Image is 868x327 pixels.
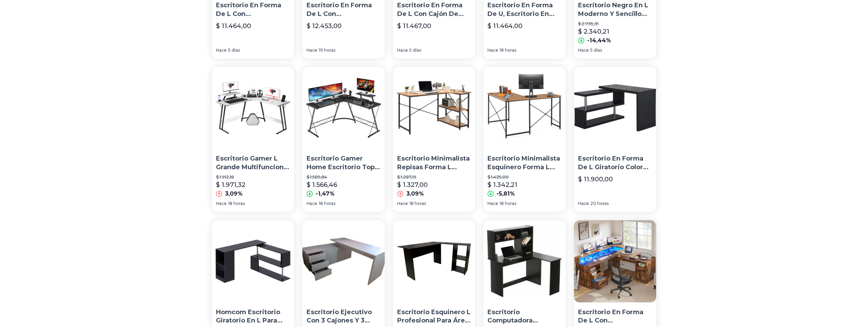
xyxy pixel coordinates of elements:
span: 19 horas [319,48,335,53]
a: Escritorio Minimalista Esquinero Forma L Tipo Escuadra NubeEscritorio Minimalista Esquinero Forma... [483,67,566,212]
p: Escritorio En Forma De L Con [PERSON_NAME], Luces Led Y [307,1,381,18]
img: Escritorio Esquinero L Profesional Para Área De Trabajo [393,220,475,302]
span: 20 horas [590,201,609,206]
span: Hace [397,201,408,206]
p: $ 1.342,21 [487,180,517,190]
p: Escritorio En Forma De L Con [PERSON_NAME], Escritorio [216,1,290,18]
p: $ 11.467,00 [397,21,431,31]
p: Escritorio En Forma De L Giratorio Color Negro Marca Homcom [578,154,652,172]
p: $ 1.566,46 [307,180,337,190]
span: 5 días [228,48,240,53]
img: Escritorio Minimalista Repisas Forma L Esquinero Nube [393,67,475,149]
p: Escritorio Gamer Home Escritorio Top Living Forma L Negro [307,154,381,172]
a: Escritorio Gamer L Grande Multifuncional Moderno MinimalistaEscritorio Gamer L Grande Multifuncio... [212,67,294,212]
img: Homcom Escritorio Giratorio En L Para Computadora Con [212,220,294,302]
p: $ 1.287,19 [397,174,471,180]
p: $ 1.912,18 [216,174,290,180]
img: Escritorio En Forma De L Giratorio Color Negro Marca Homcom [574,67,656,149]
span: Hace [578,48,589,53]
p: $ 11.464,00 [216,21,251,31]
p: Escritorio Ejecutivo Con 3 Cajones Y 3 Puertas En Forma De L [307,308,381,325]
p: $ 12.453,00 [307,21,342,31]
span: Hace [216,201,227,206]
span: Hace [216,48,227,53]
p: $ 1.327,00 [397,180,428,190]
p: $ 11.464,00 [487,21,523,31]
p: Homcom Escritorio Giratorio En L Para Computadora Con [216,308,290,325]
span: 18 horas [409,201,426,206]
p: 3,09% [406,190,424,198]
p: Escritorio En Forma De L Con Cajón De Archivos, Escritorio G [397,1,471,18]
p: $ 2.340,21 [578,27,609,36]
img: Escritorio Ejecutivo Con 3 Cajones Y 3 Puertas En Forma De L [302,220,385,302]
p: 3,09% [225,190,243,198]
span: 18 horas [500,201,516,206]
img: Escritorio En Forma De L Con Tomas De Corriente Y Luces Led, [574,220,656,302]
img: Escritorio Minimalista Esquinero Forma L Tipo Escuadra Nube [483,67,566,149]
p: -1,47% [316,190,335,198]
img: Escritorio Computadora De Madera En Forma De L Color Negro [483,220,566,302]
p: -14,44% [587,36,611,45]
a: Escritorio Minimalista Repisas Forma L Esquinero NubeEscritorio Minimalista Repisas Forma L Esqui... [393,67,475,212]
span: 18 horas [319,201,335,206]
img: Escritorio Gamer L Grande Multifuncional Moderno Minimalista [212,67,294,149]
a: Escritorio En Forma De L Giratorio Color Negro Marca HomcomEscritorio En Forma De L Giratorio Col... [574,67,656,212]
p: $ 1.971,32 [216,180,245,190]
p: Escritorio En Forma De U, Escritorio En Forma De L Con Cajon [487,1,561,18]
p: Escritorio En Forma De L Con [PERSON_NAME] Y Luces Led, [578,308,652,325]
p: Escritorio Minimalista Esquinero Forma L Tipo Escuadra Nube [487,154,561,172]
p: Escritorio Esquinero L Profesional Para Área De Trabajo [397,308,471,325]
p: Escritorio Negro En L Moderno Y Sencillo Para Computadora [578,1,652,18]
p: Escritorio Gamer L Grande Multifuncional Moderno Minimalista [216,154,290,172]
p: -5,81% [496,190,515,198]
span: Hace [397,48,408,53]
span: Hace [307,201,317,206]
p: $ 11.900,00 [578,174,613,184]
span: Hace [487,48,498,53]
span: Hace [307,48,317,53]
span: 5 días [409,48,421,53]
span: 5 días [590,48,602,53]
p: $ 1.425,00 [487,174,561,180]
p: Escritorio Minimalista Repisas Forma L Esquinero Nube [397,154,471,172]
img: Escritorio Gamer Home Escritorio Top Living Forma L Negro [302,67,385,149]
span: 18 horas [228,201,245,206]
p: $ 2.735,31 [578,21,652,27]
p: $ 1.589,84 [307,174,381,180]
span: 18 horas [500,48,516,53]
p: Escritorio Computadora [PERSON_NAME] En Forma De L Color Negro [487,308,561,325]
span: Hace [578,201,589,206]
a: Escritorio Gamer Home Escritorio Top Living Forma L NegroEscritorio Gamer Home Escritorio Top Liv... [302,67,385,212]
span: Hace [487,201,498,206]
